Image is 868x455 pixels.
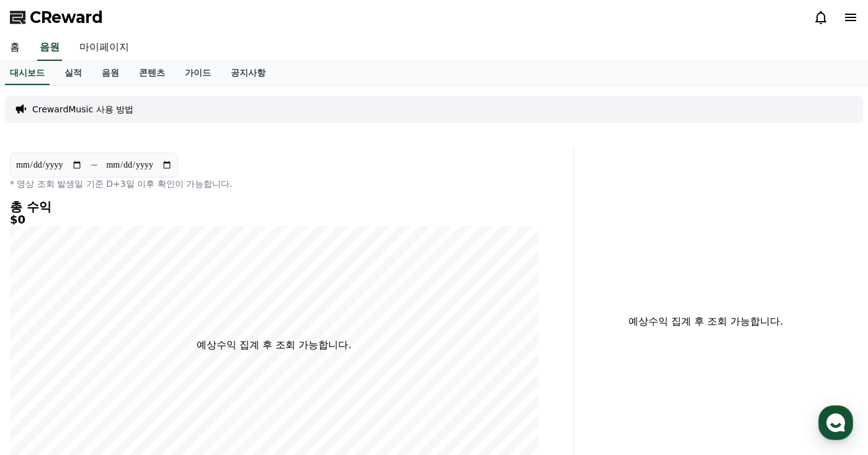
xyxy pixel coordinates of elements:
[92,61,129,85] a: 음원
[39,371,47,381] span: 홈
[160,352,238,383] a: 설정
[90,158,98,173] p: ~
[197,338,351,353] p: 예상수익 집계 후 조회 가능합니다.
[221,61,275,85] a: 공지사항
[10,7,103,27] a: CReward
[55,61,92,85] a: 실적
[32,103,133,115] a: CrewardMusic 사용 방법
[30,7,103,27] span: CReward
[10,214,539,226] h5: $0
[10,178,539,190] p: * 영상 조회 발생일 기준 D+3일 이후 확인이 가능합니다.
[129,61,175,85] a: 콘텐츠
[584,314,828,329] p: 예상수익 집계 후 조회 가능합니다.
[69,35,139,61] a: 마이페이지
[4,352,82,383] a: 홈
[175,61,221,85] a: 가이드
[5,61,50,85] a: 대시보드
[192,371,207,381] span: 설정
[82,352,160,383] a: 대화
[37,35,62,61] a: 음원
[10,200,539,214] h4: 총 수익
[114,371,128,381] span: 대화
